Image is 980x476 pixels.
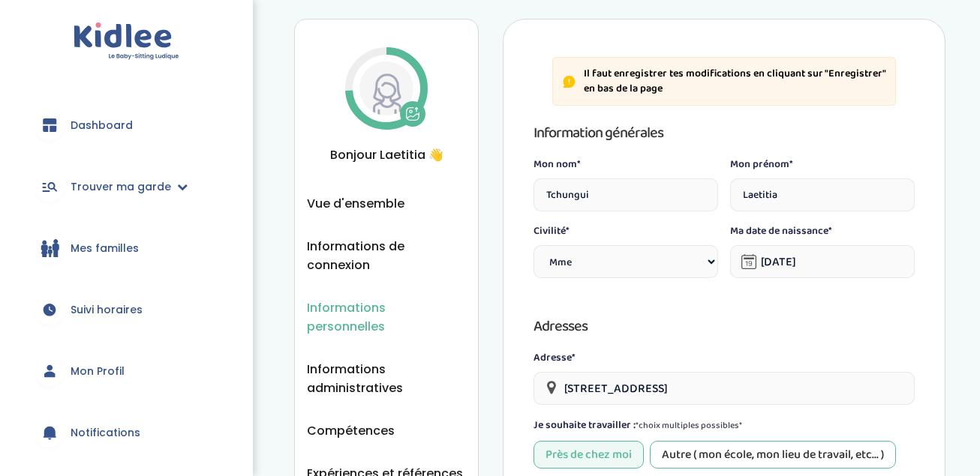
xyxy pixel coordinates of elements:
h3: Information générales [534,121,915,145]
div: Près de chez moi [534,441,644,469]
button: Compétences [307,421,395,440]
label: Ma date de naissance* [730,223,915,239]
label: Je souhaite travailler : [534,417,742,435]
a: Suivi horaires [23,283,230,337]
span: Mon Profil [71,364,125,379]
button: Informations de connexion [307,237,466,274]
button: Informations administratives [307,360,466,397]
img: logo.svg [74,22,179,61]
label: Mon prénom* [730,157,915,172]
a: Notifications [23,406,230,460]
a: Mon Profil [23,344,230,398]
span: Trouver ma garde [71,179,171,195]
a: Dashboard [23,98,230,152]
div: Autre ( mon école, mon lieu de travail, etc... ) [650,441,896,469]
span: Dashboard [71,118,133,133]
label: Mon nom* [534,157,718,172]
span: Suivi horaires [71,302,143,318]
input: Prénom [730,178,915,211]
span: Notifications [71,425,140,441]
a: Mes familles [23,221,230,275]
p: Il faut enregistrer tes modifications en cliquant sur "Enregistrer" en bas de la page [584,67,885,96]
label: Civilité* [534,223,718,239]
input: Veuillez saisir votre adresse postale [534,372,915,405]
h3: Adresses [534,314,915,338]
label: Adresse* [534,350,915,366]
input: Date de naissance [730,245,915,278]
a: Trouver ma garde [23,160,230,214]
span: Bonjour Laetitia 👋 [307,145,466,164]
span: *choix multiples possibles* [636,418,742,433]
button: Vue d'ensemble [307,194,404,213]
span: Mes familles [71,241,139,256]
img: Avatar [359,61,413,115]
button: Informations personnelles [307,298,466,336]
input: Nom [534,178,718,211]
